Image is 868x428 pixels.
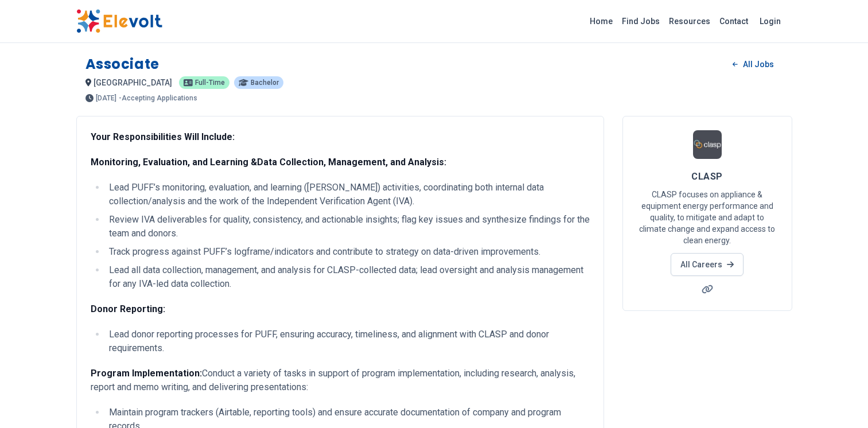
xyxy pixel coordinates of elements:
[91,131,235,142] strong: Your Responsibilities Will Include:
[106,181,590,208] li: Lead PUFF’s monitoring, evaluation, and learning ([PERSON_NAME]) activities, coordinating both in...
[119,95,197,102] p: - Accepting Applications
[664,12,715,30] a: Resources
[715,12,753,30] a: Contact
[617,12,664,30] a: Find Jobs
[106,245,590,259] li: Track progress against PUFF’s logframe/indicators and contribute to strategy on data-driven impro...
[811,373,868,428] iframe: Chat Widget
[91,367,590,394] p: Conduct a variety of tasks in support of program implementation, including research, analysis, re...
[691,171,722,182] span: CLASP
[106,213,590,240] li: Review IVA deliverables for quality, consistency, and actionable insights; flag key issues and sy...
[257,157,446,168] strong: Data Collection, Management, and Analysis:
[91,368,202,379] strong: Program Implementation:
[753,10,788,33] a: Login
[637,189,778,246] p: CLASP focuses on appliance & equipment energy performance and quality, to mitigate and adapt to c...
[85,55,159,73] h1: Associate
[106,263,590,291] li: Lead all data collection, management, and analysis for CLASP-collected data; lead oversight and a...
[585,12,617,30] a: Home
[693,130,722,159] img: CLASP
[723,56,783,73] a: All Jobs
[76,9,162,33] img: Elevolt
[94,78,172,87] span: [GEOGRAPHIC_DATA]
[106,328,590,355] li: Lead donor reporting processes for PUFF, ensuring accuracy, timeliness, and alignment with CLASP ...
[195,79,225,86] span: Full-time
[671,253,744,276] a: All Careers
[91,157,257,168] strong: Monitoring, Evaluation, and Learning &
[91,304,165,314] strong: Donor Reporting:
[96,95,116,102] span: [DATE]
[251,79,279,86] span: Bachelor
